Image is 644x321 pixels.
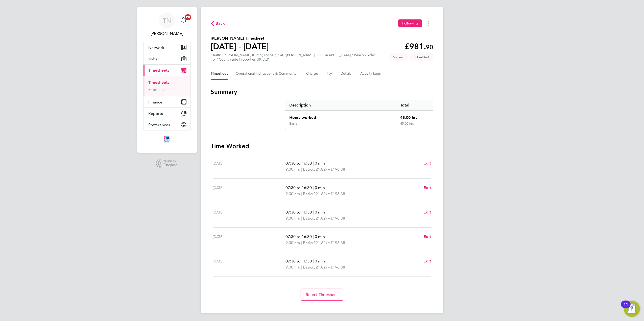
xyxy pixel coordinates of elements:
span: 0 min [315,234,325,239]
button: Charge [306,68,319,80]
span: (£21.82) = [312,191,330,196]
span: Basic [303,191,312,197]
button: Open Resource Center, 11 new notifications [624,301,640,317]
a: Edit [423,258,431,264]
a: Expenses [149,87,166,92]
span: £196.38 [330,265,345,270]
button: Operational Instructions & Comments [236,68,298,80]
span: Edit [423,234,431,239]
span: Timesheets [149,68,170,73]
a: Timesheets [149,80,170,85]
a: Edit [423,185,431,191]
div: [DATE] [213,185,286,197]
span: (£21.82) = [312,216,330,221]
button: Pay [327,68,333,80]
span: Powered by [163,159,178,163]
span: 90 [426,43,433,51]
a: Edit [423,209,431,215]
div: 45.00 hrs [396,111,433,122]
button: Jobs [144,53,190,64]
div: For "Countryside Properties UK Ltd" [211,57,376,62]
div: Description [285,100,396,110]
span: Reject Timesheet [306,292,338,297]
span: £196.38 [330,240,345,245]
span: (£21.82) = [312,265,330,270]
span: Basic [303,215,312,221]
button: Network [144,42,190,53]
div: 45.00 hrs [396,122,433,130]
img: itsconstruction-logo-retina.png [163,136,170,144]
span: 0 min [315,185,325,190]
button: Following [398,19,422,27]
span: Reports [149,111,163,116]
button: Details [341,68,352,80]
div: [DATE] [213,209,286,221]
span: Network [149,45,164,50]
a: Go to home page [143,136,191,144]
button: Finance [144,96,190,108]
span: | [313,185,314,190]
span: £196.38 [330,216,345,221]
div: Total [396,100,433,110]
span: This timesheet is Submitted. [410,53,433,61]
span: | [301,240,302,245]
span: | [301,191,302,196]
div: [DATE] [213,258,286,270]
span: £196.38 [330,167,345,172]
span: | [313,234,314,239]
span: 9.00 hrs [285,265,300,270]
span: 9.00 hrs [285,167,300,172]
span: | [313,210,314,215]
span: (£21.82) = [312,240,330,245]
span: Tom Newton [143,31,191,37]
span: 0 min [315,161,325,166]
span: | [301,265,302,270]
button: Back [211,20,225,26]
span: Back [216,20,225,26]
span: Basic [303,240,312,246]
span: | [301,216,302,221]
h1: [DATE] - [DATE] [211,41,269,51]
div: "Traffic [PERSON_NAME] (CPCS) (Zone 5)" at "[PERSON_NAME][GEOGRAPHIC_DATA] / Beacon Side" [211,53,376,62]
span: Following [402,21,418,25]
span: Edit [423,161,431,166]
span: Edit [423,210,431,215]
span: 07:30 to 16:30 [285,210,312,215]
span: £196.38 [330,191,345,196]
span: Preferences [149,122,170,127]
section: Timesheet [211,88,433,301]
span: Engage [163,163,178,167]
span: 07:30 to 16:30 [285,185,312,190]
span: 20 [185,14,191,20]
span: Edit [423,185,431,190]
span: Basic [303,264,312,270]
div: Timesheets [144,76,190,96]
span: Basic [303,166,312,172]
span: 0 min [315,259,325,263]
span: | [301,167,302,172]
div: [DATE] [213,234,286,246]
a: Powered byEngage [156,159,178,168]
span: 9.00 hrs [285,216,300,221]
button: Reports [144,108,190,119]
app-decimal: £981. [405,42,433,51]
span: This timesheet was manually created. [389,53,408,61]
button: Timesheets Menu [424,19,433,27]
span: 07:30 to 16:30 [285,161,312,166]
a: Edit [423,234,431,240]
h3: Summary [211,88,433,96]
span: Edit [423,259,431,263]
nav: Main navigation [137,7,197,153]
span: Jobs [149,57,157,61]
a: TN[PERSON_NAME] [143,12,191,37]
div: [DATE] [213,160,286,172]
span: 0 min [315,210,325,215]
div: Basic [289,122,297,126]
span: | [313,259,314,263]
span: (£21.82) = [312,167,330,172]
div: Summary [285,100,433,130]
span: 9.00 hrs [285,191,300,196]
button: Activity Logs [361,68,382,80]
span: | [313,161,314,166]
button: Reject Timesheet [301,289,343,301]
